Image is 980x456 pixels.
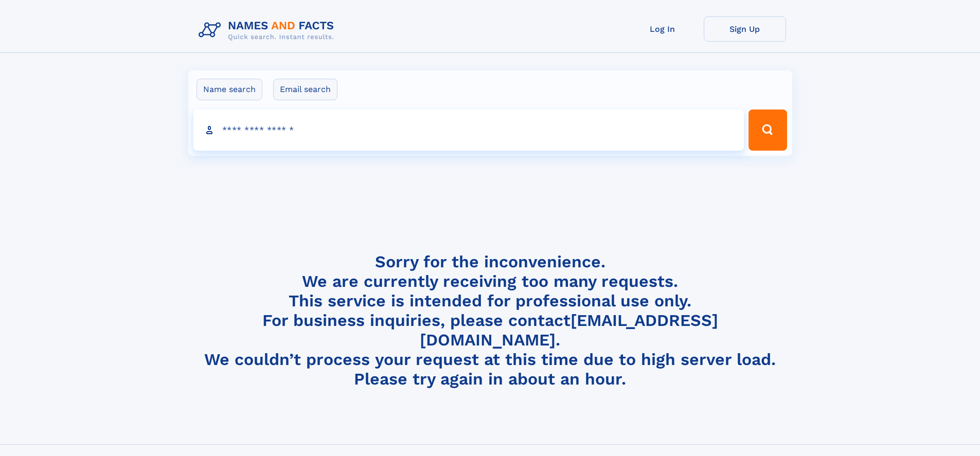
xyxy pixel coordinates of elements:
[420,311,718,350] a: [EMAIL_ADDRESS][DOMAIN_NAME]
[194,252,786,389] h4: Sorry for the inconvenience. We are currently receiving too many requests. This service is intend...
[704,16,786,42] a: Sign Up
[193,110,744,151] input: search input
[197,79,262,100] label: Name search
[749,110,787,151] button: Search Button
[273,79,337,100] label: Email search
[194,16,343,44] img: Logo Names and Facts
[621,16,704,42] a: Log In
